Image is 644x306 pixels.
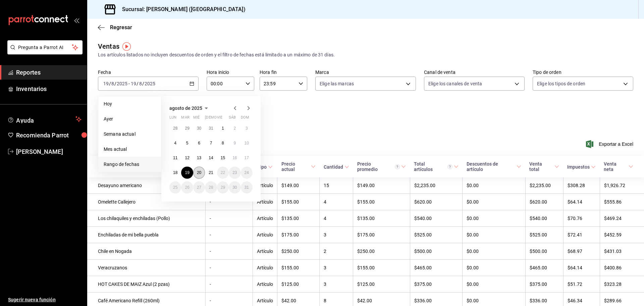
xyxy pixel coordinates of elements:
[410,227,463,243] td: $525.00
[116,81,128,86] input: ----
[320,260,353,276] td: 3
[353,210,410,227] td: $135.00
[277,210,320,227] td: $135.00
[353,194,410,210] td: $155.00
[87,177,205,194] td: Desayuno americano
[185,170,189,175] abbr: 19 de agosto de 2025
[463,276,525,293] td: $0.00
[185,126,189,131] abbr: 29 de julio de 2025
[357,161,406,172] span: Precio promedio
[169,104,210,112] button: agosto de 2025
[16,115,73,123] span: Ayuda
[245,141,249,145] abbr: 10 de agosto de 2025
[173,170,177,175] abbr: 18 de agosto de 2025
[221,156,225,160] abbr: 15 de agosto de 2025
[7,40,83,54] button: Pregunta a Parrot AI
[169,152,181,164] button: 11 de agosto de 2025
[87,243,205,260] td: Chile en Nogada
[229,152,240,164] button: 16 de agosto de 2025
[16,84,82,93] span: Inventarios
[16,68,82,77] span: Reportes
[525,177,563,194] td: $2,235.00
[467,161,521,172] span: Descuentos de artículo
[103,81,109,86] input: --
[600,243,644,260] td: $431.03
[193,115,200,122] abbr: miércoles
[525,227,563,243] td: $525.00
[197,170,201,175] abbr: 20 de agosto de 2025
[529,161,559,172] span: Venta total
[241,137,253,149] button: 10 de agosto de 2025
[320,210,353,227] td: 4
[169,167,181,179] button: 18 de agosto de 2025
[109,81,111,86] span: /
[315,70,416,75] label: Marca
[229,181,240,193] button: 30 de agosto de 2025
[209,156,213,160] abbr: 14 de agosto de 2025
[181,122,193,134] button: 29 de julio de 2025
[193,152,205,164] button: 13 de agosto de 2025
[353,243,410,260] td: $250.00
[222,126,224,131] abbr: 1 de agosto de 2025
[169,115,176,122] abbr: lunes
[320,276,353,293] td: 3
[463,177,525,194] td: $0.00
[197,185,201,190] abbr: 27 de agosto de 2025
[245,185,249,190] abbr: 31 de agosto de 2025
[600,210,644,227] td: $469.24
[410,177,463,194] td: $2,235.00
[357,161,400,172] div: Precio promedio
[241,167,253,179] button: 24 de agosto de 2025
[205,243,253,260] td: -
[525,243,563,260] td: $500.00
[587,140,633,148] button: Exportar a Excel
[130,81,137,86] input: --
[98,70,199,75] label: Fecha
[320,80,354,87] span: Elige las marcas
[169,137,181,149] button: 4 de agosto de 2025
[210,141,212,145] abbr: 7 de agosto de 2025
[447,164,452,169] svg: El total artículos considera cambios de precios en los artículos así como costos adicionales por ...
[229,167,240,179] button: 23 de agosto de 2025
[181,152,193,164] button: 12 de agosto de 2025
[463,260,525,276] td: $0.00
[525,194,563,210] td: $620.00
[414,161,452,172] div: Total artículos
[98,41,119,51] div: Ventas
[87,194,205,210] td: Omelette Callejero
[529,161,553,172] div: Venta total
[169,105,202,111] span: agosto de 2025
[232,170,237,175] abbr: 23 de agosto de 2025
[87,227,205,243] td: Enchiladas de mi bella puebla
[205,210,253,227] td: -
[277,260,320,276] td: $155.00
[181,115,189,122] abbr: martes
[260,70,307,75] label: Hora fin
[320,177,353,194] td: 15
[205,276,253,293] td: -
[463,227,525,243] td: $0.00
[229,137,240,149] button: 9 de agosto de 2025
[245,156,249,160] abbr: 17 de agosto de 2025
[217,115,222,122] abbr: viernes
[320,227,353,243] td: 3
[424,70,525,75] label: Canal de venta
[181,181,193,193] button: 26 de agosto de 2025
[207,70,254,75] label: Hora inicio
[563,227,600,243] td: $72.41
[98,24,132,31] button: Regresar
[209,126,213,131] abbr: 31 de julio de 2025
[98,51,633,58] div: Los artículos listados no incluyen descuentos de orden y el filtro de fechas está limitado a un m...
[233,141,236,145] abbr: 9 de agosto de 2025
[232,185,237,190] abbr: 30 de agosto de 2025
[233,126,236,131] abbr: 2 de agosto de 2025
[604,161,627,172] div: Venta neta
[567,164,590,170] div: Impuestos
[277,177,320,194] td: $149.00
[463,210,525,227] td: $0.00
[600,227,644,243] td: $452.59
[181,167,193,179] button: 19 de agosto de 2025
[395,164,400,169] svg: Precio promedio = Total artículos / cantidad
[428,80,482,87] span: Elige los canales de venta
